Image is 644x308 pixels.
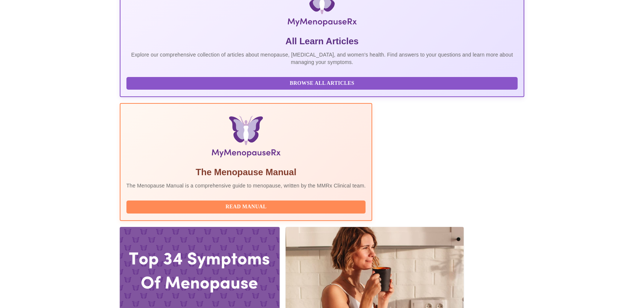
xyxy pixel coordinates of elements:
[134,202,358,212] span: Read Manual
[134,79,510,88] span: Browse All Articles
[126,51,518,66] p: Explore our comprehensive collection of articles about menopause, [MEDICAL_DATA], and women's hea...
[126,182,366,189] p: The Menopause Manual is a comprehensive guide to menopause, written by the MMRx Clinical team.
[126,166,366,178] h5: The Menopause Manual
[164,116,328,160] img: Menopause Manual
[126,80,519,86] a: Browse All Articles
[126,200,366,214] button: Read Manual
[126,77,518,90] button: Browse All Articles
[126,35,518,47] h5: All Learn Articles
[126,203,368,209] a: Read Manual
